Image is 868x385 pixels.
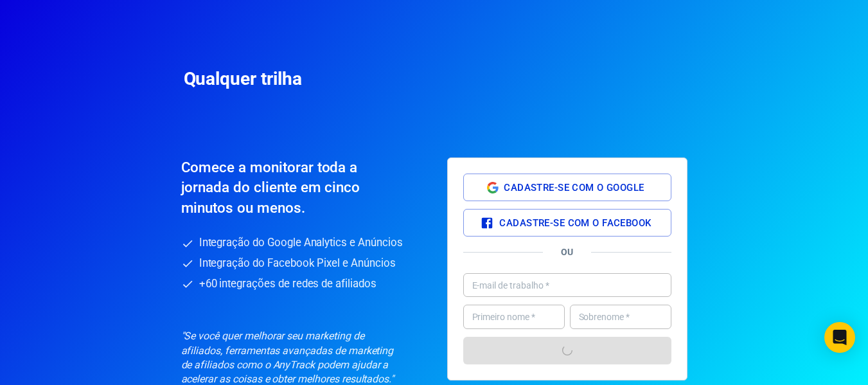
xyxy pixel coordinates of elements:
button: Cadastre-se com o Google [463,174,671,201]
font: Ou [561,247,573,257]
font: Integração do Google Analytics e Anúncios [199,236,403,249]
input: Corça [570,305,671,328]
font: Qualquer trilha [184,68,302,89]
button: Cadastre-se com o Facebook [463,209,671,237]
div: Open Intercom Messenger [824,322,855,353]
font: Integração do Facebook Pixel e Anúncios [199,256,396,269]
font: Cadastre-se com o Facebook [499,217,651,229]
input: john.doe@company.com [463,273,671,297]
input: John [463,305,565,328]
font: Cadastre-se com o Google [504,182,644,193]
font: +60 integrações de redes de afiliados [199,277,376,290]
font: "Se você quer melhorar seu marketing de afiliados, ferramentas avançadas de marketing de afiliado... [181,330,394,385]
font: Comece a monitorar toda a jornada do cliente em cinco minutos ou menos. [181,159,360,216]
